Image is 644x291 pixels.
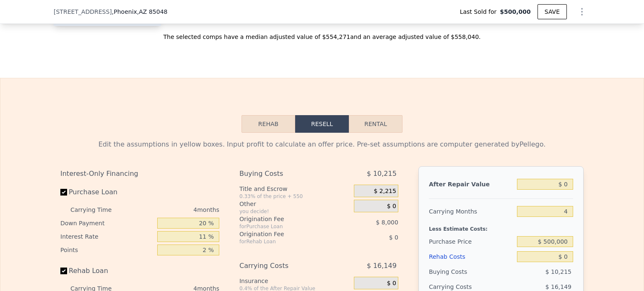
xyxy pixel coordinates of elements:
span: $ 2,215 [374,188,396,195]
span: $ 16,149 [367,258,397,273]
label: Purchase Loan [60,185,154,200]
span: $ 0 [387,280,396,287]
div: Rehab Costs [429,249,514,264]
span: $ 16,149 [545,283,571,290]
input: Rehab Loan [60,268,67,274]
div: Purchase Price [429,234,514,249]
button: Rental [349,115,402,133]
div: Points [60,243,154,257]
div: 0.33% of the price + 550 [239,193,351,200]
label: Rehab Loan [60,263,154,278]
span: $500,000 [500,8,531,16]
span: Last Sold for [460,8,500,16]
div: Origination Fee [239,230,333,238]
span: $ 10,215 [545,268,571,275]
div: Buying Costs [239,166,333,181]
div: you decide! [239,208,351,215]
div: After Repair Value [429,177,514,192]
div: Origination Fee [239,215,333,223]
div: Down Payment [60,216,154,230]
div: for Rehab Loan [239,238,333,245]
div: for Purchase Loan [239,223,333,230]
div: Carrying Costs [239,258,333,273]
div: Interest-Only Financing [60,166,219,181]
span: $ 0 [389,234,398,241]
div: Carrying Time [70,203,125,216]
button: Rehab [241,115,295,133]
div: Interest Rate [60,230,154,243]
div: Less Estimate Costs: [429,219,573,234]
div: Carrying Months [429,204,514,219]
button: Show Options [574,3,590,20]
span: $ 10,215 [367,166,397,181]
button: Resell [295,115,349,133]
span: [STREET_ADDRESS] [54,8,112,16]
div: Other [239,200,351,208]
div: 4 months [128,203,219,216]
button: SAVE [538,4,567,19]
div: Buying Costs [429,264,514,279]
span: , AZ 85048 [137,8,168,15]
div: Insurance [239,277,351,285]
span: $ 0 [387,203,396,210]
div: Title and Escrow [239,185,351,193]
span: , Phoenix [112,8,168,16]
input: Purchase Loan [60,189,67,196]
div: Edit the assumptions in yellow boxes. Input profit to calculate an offer price. Pre-set assumptio... [60,139,584,149]
span: $ 8,000 [376,219,398,226]
div: The selected comps have a median adjusted value of $554,271 and an average adjusted value of $558... [54,26,590,41]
